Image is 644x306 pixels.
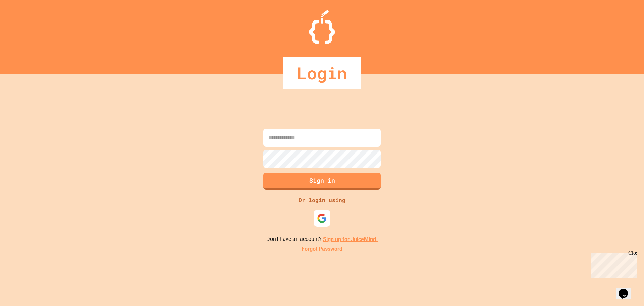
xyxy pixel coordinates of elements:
[283,57,361,89] div: Login
[616,279,637,299] iframe: chat widget
[323,236,378,242] a: Sign up for JuiceMind.
[263,173,381,190] button: Sign in
[302,245,342,253] a: Forgot Password
[309,10,335,44] img: Logo.svg
[317,213,327,223] img: google-icon.svg
[588,250,637,278] iframe: chat widget
[266,235,378,244] p: Don't have an account?
[3,3,46,43] div: Chat with us now!Close
[295,196,349,204] div: Or login using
